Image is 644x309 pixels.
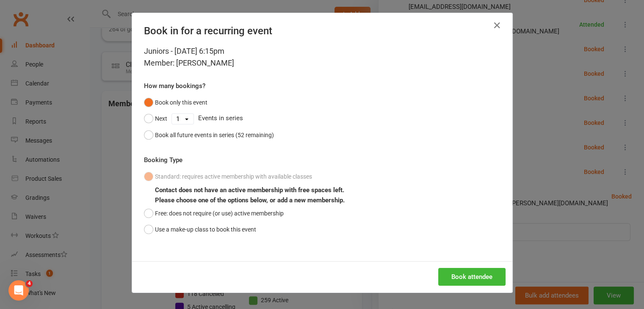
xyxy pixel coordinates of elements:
[26,280,33,287] span: 4
[144,127,274,143] button: Book all future events in series (52 remaining)
[144,221,256,237] button: Use a make-up class to book this event
[144,81,205,91] label: How many bookings?
[155,130,274,140] div: Book all future events in series (52 remaining)
[155,186,344,194] b: Contact does not have an active membership with free spaces left.
[438,268,506,286] button: Book attendee
[144,45,500,69] div: Juniors - [DATE] 6:15pm Member: [PERSON_NAME]
[490,19,504,32] button: Close
[144,110,500,127] div: Events in series
[144,155,182,165] label: Booking Type
[144,205,284,221] button: Free: does not require (or use) active membership
[155,196,345,204] b: Please choose one of the options below, or add a new membership.
[144,94,207,110] button: Book only this event
[144,25,500,37] h4: Book in for a recurring event
[8,280,29,301] iframe: Intercom live chat
[144,110,167,127] button: Next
